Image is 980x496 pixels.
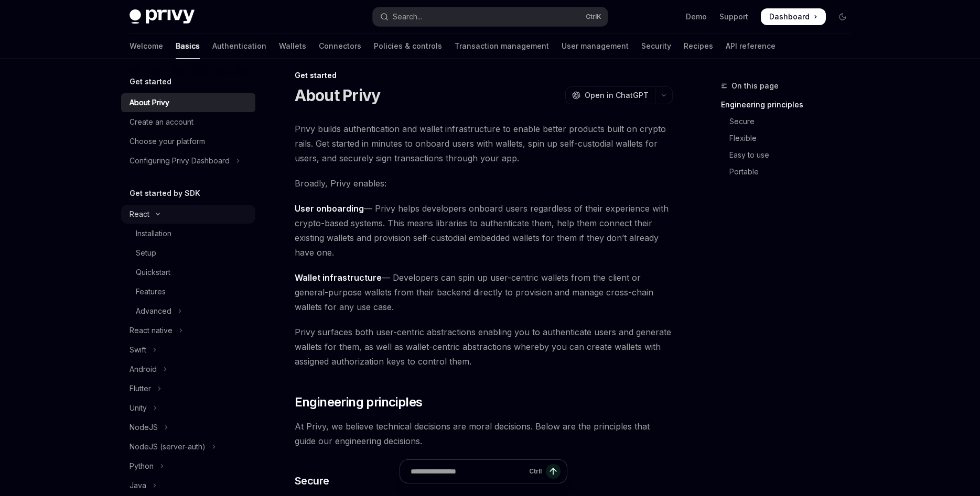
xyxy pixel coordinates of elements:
span: Dashboard [769,12,810,22]
a: Secure [721,113,859,130]
button: Toggle Python section [121,457,255,476]
a: Wallets [279,34,306,59]
div: Create an account [130,116,193,128]
span: — Developers can spin up user-centric wallets from the client or general-purpose wallets from the... [295,270,673,314]
button: Toggle dark mode [834,8,851,25]
a: Features [121,282,255,301]
h5: Get started [130,75,171,88]
a: Recipes [684,34,713,59]
input: Ask a question... [411,460,525,483]
button: Toggle Android section [121,360,255,379]
div: React [130,208,149,221]
button: Toggle Unity section [121,399,255,417]
img: dark logo [130,9,195,24]
button: Toggle Configuring Privy Dashboard section [121,151,255,170]
a: Quickstart [121,263,255,282]
div: Unity [130,402,147,414]
strong: User onboarding [295,203,364,214]
a: Policies & controls [374,34,442,59]
div: Get started [295,70,673,81]
button: Open search [373,7,608,26]
button: Toggle NodeJS section [121,418,255,437]
a: Authentication [212,34,266,59]
span: Privy surfaces both user-centric abstractions enabling you to authenticate users and generate wal... [295,325,673,369]
span: Privy builds authentication and wallet infrastructure to enable better products built on crypto r... [295,122,673,166]
button: Toggle Advanced section [121,302,255,321]
div: React native [130,324,173,337]
a: Easy to use [721,147,859,163]
button: Toggle Flutter section [121,379,255,398]
div: Python [130,460,154,472]
a: Welcome [130,34,163,59]
div: Setup [136,247,156,259]
div: About Privy [130,96,169,109]
div: Features [136,285,166,298]
button: Open in ChatGPT [565,86,655,104]
div: Choose your platform [130,135,205,148]
a: Demo [686,12,707,22]
span: — Privy helps developers onboard users regardless of their experience with crypto-based systems. ... [295,201,673,260]
div: Flutter [130,382,151,395]
div: NodeJS (server-auth) [130,440,206,453]
div: Search... [393,10,422,23]
div: Quickstart [136,266,170,279]
h1: About Privy [295,86,381,105]
a: Connectors [319,34,361,59]
span: Broadly, Privy enables: [295,176,673,191]
div: Android [130,363,157,376]
strong: Wallet infrastructure [295,272,382,283]
h5: Get started by SDK [130,187,200,200]
span: Engineering principles [295,394,423,411]
div: NodeJS [130,421,158,434]
button: Toggle NodeJS (server-auth) section [121,437,255,456]
button: Toggle React section [121,205,255,224]
span: On this page [731,80,779,92]
a: Choose your platform [121,132,255,151]
button: Toggle Swift section [121,340,255,359]
a: Flexible [721,130,859,147]
button: Toggle React native section [121,321,255,340]
div: Advanced [136,305,171,317]
a: Engineering principles [721,96,859,113]
div: Configuring Privy Dashboard [130,155,230,167]
a: Create an account [121,113,255,131]
div: Swift [130,344,146,356]
div: Java [130,479,146,492]
a: Basics [176,34,200,59]
div: Installation [136,227,171,240]
button: Send message [546,464,561,479]
a: Portable [721,163,859,180]
a: Installation [121,224,255,243]
a: Support [719,12,748,22]
span: Ctrl K [586,13,601,21]
a: Transaction management [455,34,549,59]
a: Setup [121,244,255,262]
span: Open in ChatGPT [585,90,649,101]
a: About Privy [121,93,255,112]
button: Toggle Java section [121,476,255,495]
a: Security [641,34,671,59]
a: API reference [726,34,776,59]
span: At Privy, we believe technical decisions are moral decisions. Below are the principles that guide... [295,419,673,448]
a: User management [562,34,629,59]
a: Dashboard [761,8,826,25]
